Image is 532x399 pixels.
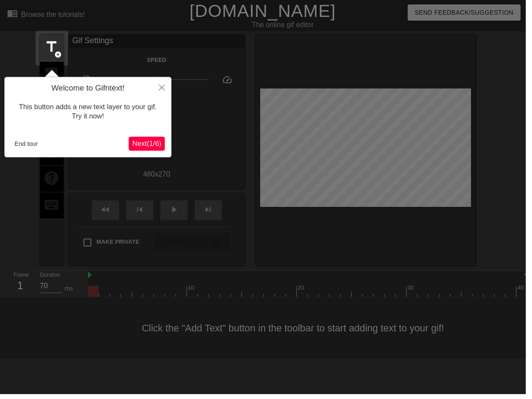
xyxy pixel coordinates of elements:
[154,78,173,98] button: Close
[11,139,42,152] button: End tour
[11,85,167,94] h4: Welcome to Gifntext!
[134,141,163,149] span: Next ( 1 / 6 )
[130,138,167,153] button: Next
[11,94,167,132] div: This button adds a new text layer to your gif. Try it now!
